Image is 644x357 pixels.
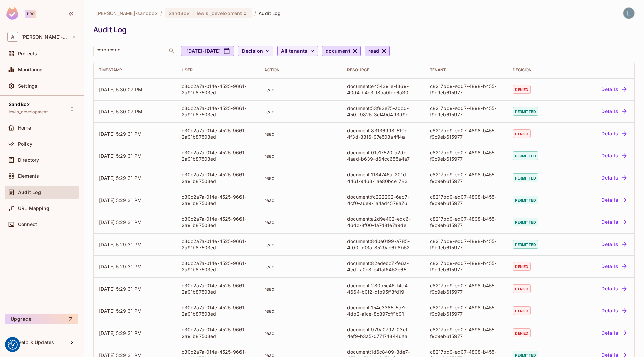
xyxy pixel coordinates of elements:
button: Details [599,217,629,227]
span: denied [513,262,531,271]
div: c30c2a7a-014e-4525-9661-2a91b87503ed [182,171,254,184]
div: read [264,263,336,270]
span: denied [513,306,531,315]
div: document:fc222292-6ac7-4cf0-a6e9-1a4ad4578a76 [347,194,419,206]
div: document:e454391e-f369-40d4-b4c3-f8ba0fcc6a30 [347,83,419,96]
li: / [160,10,162,16]
span: A [7,32,18,42]
div: read [264,219,336,225]
button: Details [599,106,629,117]
span: Workspace: alex-trustflight-sandbox [21,34,69,40]
div: c8217bd9-ed07-4898-b455-f9c9eb615977 [430,149,502,162]
div: c8217bd9-ed07-4898-b455-f9c9eb615977 [430,194,502,206]
span: the active workspace [96,10,158,16]
span: lewis_development [9,109,48,115]
span: [DATE] 5:30:07 PM [99,87,143,92]
span: lewis_development [197,10,242,16]
span: Connect [18,222,37,227]
div: read [264,286,336,292]
span: document [326,47,350,55]
div: document:a2d9e402-edc6-46dc-8f00-1a7d81e7a9de [347,216,419,228]
span: [DATE] 5:29:31 PM [99,175,142,181]
button: Details [599,283,629,294]
div: c8217bd9-ed07-4898-b455-f9c9eb615977 [430,105,502,118]
img: SReyMgAAAABJRU5ErkJggg== [6,7,18,20]
div: c8217bd9-ed07-4898-b455-f9c9eb615977 [430,216,502,228]
span: : [192,11,194,16]
span: Monitoring [18,67,43,72]
div: document:01c17520-a2dc-4aad-b639-d64cc655a4a7 [347,149,419,162]
span: URL Mapping [18,206,49,211]
div: document:8d0e0199-a785-4f00-b03a-8529ae6b8b52 [347,238,419,251]
span: denied [513,328,531,337]
button: Details [599,84,629,95]
div: c30c2a7a-014e-4525-9661-2a91b87503ed [182,149,254,162]
span: All tenants [281,47,307,55]
div: c30c2a7a-014e-4525-9661-2a91b87503ed [182,194,254,206]
div: Audit Log [93,24,631,35]
span: Home [18,125,31,131]
div: c30c2a7a-014e-4525-9661-2a91b87503ed [182,260,254,273]
div: read [264,197,336,203]
div: document:280b5c46-f4d4-4664-b0f2-dfb95ff3fd19 [347,282,419,295]
div: document:1184746a-201d-446f-9463-1ae80bce1783 [347,171,419,184]
div: Timestamp [99,67,171,73]
button: Details [599,261,629,272]
span: read [368,47,379,55]
div: document:154c3385-5c7c-4db2-a1ce-8c897cff1b91 [347,304,419,317]
span: Help & Updates [18,340,54,345]
span: denied [513,284,531,293]
div: read [264,131,336,137]
div: c30c2a7a-014e-4525-9661-2a91b87503ed [182,282,254,295]
div: c8217bd9-ed07-4898-b455-f9c9eb615977 [430,83,502,96]
span: [DATE] 5:29:31 PM [99,308,142,314]
span: Projects [18,51,37,56]
div: document:979a0792-03cf-4ef9-b3a5-0771748446aa [347,326,419,339]
button: Upgrade [5,314,78,324]
div: User [182,67,254,73]
div: read [264,175,336,181]
span: permitted [513,240,538,249]
span: [DATE] 5:30:07 PM [99,109,143,114]
div: c8217bd9-ed07-4898-b455-f9c9eb615977 [430,260,502,273]
div: read [264,108,336,115]
button: Details [599,195,629,205]
div: document:83136998-510c-4f3d-8316-97e503a4ff4a [347,127,419,140]
span: SandBox [169,10,190,16]
div: document:82edebc7-fe6a-4cdf-a0c8-e41af6452e65 [347,260,419,273]
span: permitted [513,196,538,204]
span: permitted [513,151,538,160]
div: read [264,86,336,93]
span: permitted [513,107,538,116]
span: Decision [242,47,263,55]
div: c30c2a7a-014e-4525-9661-2a91b87503ed [182,304,254,317]
span: [DATE] 5:29:31 PM [99,242,142,247]
span: permitted [513,173,538,182]
button: Details [599,239,629,250]
li: / [254,10,256,16]
span: permitted [513,218,538,226]
span: denied [513,85,531,94]
button: read [365,46,390,56]
div: c30c2a7a-014e-4525-9661-2a91b87503ed [182,326,254,339]
div: Resource [347,67,419,73]
button: Consent Preferences [8,340,18,350]
button: Decision [238,46,273,56]
div: c8217bd9-ed07-4898-b455-f9c9eb615977 [430,304,502,317]
div: read [264,153,336,159]
button: Details [599,327,629,338]
button: Details [599,128,629,139]
div: c30c2a7a-014e-4525-9661-2a91b87503ed [182,238,254,251]
button: Details [599,305,629,316]
img: Lewis Youl [623,8,634,19]
div: c30c2a7a-014e-4525-9661-2a91b87503ed [182,83,254,96]
button: [DATE]-[DATE] [181,46,234,56]
div: read [264,330,336,336]
button: Details [599,150,629,161]
span: Audit Log [259,10,281,16]
span: Directory [18,157,39,163]
div: c8217bd9-ed07-4898-b455-f9c9eb615977 [430,171,502,184]
div: Pro [25,10,36,18]
span: [DATE] 5:29:31 PM [99,153,142,159]
span: [DATE] 5:29:31 PM [99,264,142,269]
